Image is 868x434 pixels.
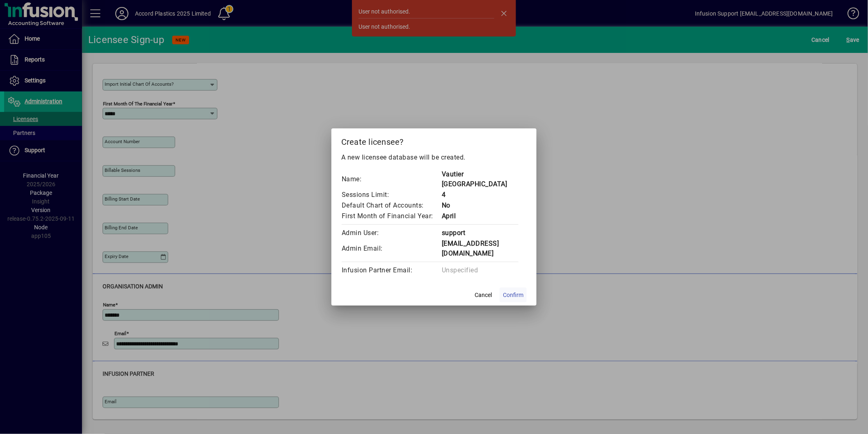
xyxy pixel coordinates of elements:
td: support [441,228,527,238]
button: Cancel [470,288,496,302]
td: [EMAIL_ADDRESS][DOMAIN_NAME] [441,238,527,259]
td: No [441,200,527,211]
span: 4 [442,191,446,199]
span: Cancel [475,291,492,299]
span: Unspecified [442,266,478,274]
h2: Create licensee? [331,128,537,152]
p: A new licensee database will be created. [341,153,527,162]
td: April [441,211,527,222]
td: Admin Email: [341,238,441,259]
span: Confirm [503,291,523,299]
td: Vautier [GEOGRAPHIC_DATA] [441,169,527,190]
td: Admin User: [341,228,441,238]
td: Name: [341,169,441,190]
td: Infusion Partner Email: [341,265,441,276]
td: Default Chart of Accounts: [341,200,441,211]
td: First Month of Financial Year: [341,211,441,222]
button: Confirm [500,288,527,302]
td: Sessions Limit: [341,190,441,200]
